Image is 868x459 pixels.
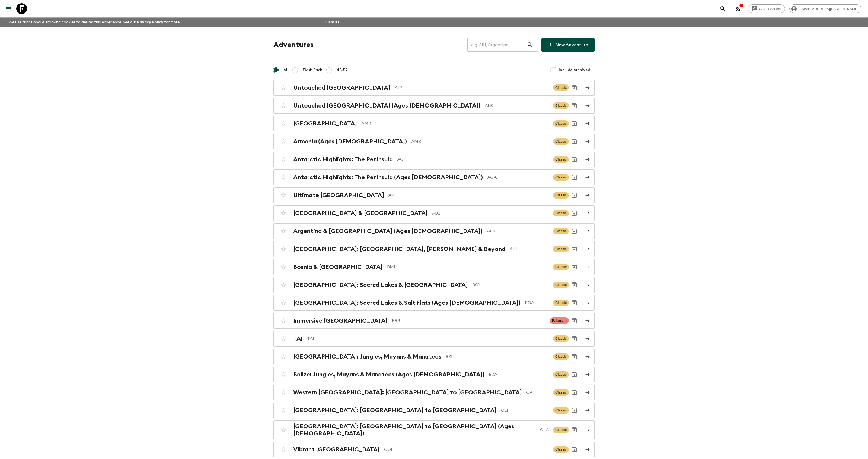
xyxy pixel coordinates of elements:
[569,118,580,129] button: Archive
[446,353,549,360] p: BZ1
[569,208,580,219] button: Archive
[7,17,183,27] p: We use functional & tracking cookies to deliver this experience. See our for more.
[293,371,484,378] h2: Belize: Jungles, Mayans & Manatees (Ages [DEMOGRAPHIC_DATA])
[559,67,590,73] span: Include Archived
[487,228,549,234] p: ABB
[273,349,595,364] a: [GEOGRAPHIC_DATA]: Jungles, Mayans & ManateesBZ1ClassicArchive
[273,385,595,400] a: Western [GEOGRAPHIC_DATA]: [GEOGRAPHIC_DATA] to [GEOGRAPHIC_DATA]CA1ClassicArchive
[553,246,569,252] span: Classic
[293,120,357,127] h2: [GEOGRAPHIC_DATA]
[293,156,393,163] h2: Antarctic Highlights: The Peninsula
[323,18,341,26] button: Dismiss
[489,371,549,378] p: BZA
[3,3,14,14] button: menu
[553,353,569,360] span: Classic
[137,20,163,24] a: Privacy Policy
[273,442,595,457] a: Vibrant [GEOGRAPHIC_DATA]CO1ClassicArchive
[273,134,595,149] a: Armenia (Ages [DEMOGRAPHIC_DATA])AMBClassicArchive
[293,389,522,396] h2: Western [GEOGRAPHIC_DATA]: [GEOGRAPHIC_DATA] to [GEOGRAPHIC_DATA]
[553,264,569,270] span: Classic
[526,389,549,396] p: CA1
[293,281,468,288] h2: [GEOGRAPHIC_DATA]: Sacred Lakes & [GEOGRAPHIC_DATA]
[569,444,580,455] button: Archive
[395,84,549,91] p: AL2
[569,172,580,183] button: Archive
[569,315,580,326] button: Archive
[525,300,549,306] p: BOA
[550,317,569,324] span: Balanced
[293,174,483,181] h2: Antarctic Highlights: The Peninsula (Ages [DEMOGRAPHIC_DATA])
[569,405,580,416] button: Archive
[553,228,569,234] span: Classic
[273,420,595,439] a: [GEOGRAPHIC_DATA]: [GEOGRAPHIC_DATA] to [GEOGRAPHIC_DATA] (Ages [DEMOGRAPHIC_DATA])CLAClassicArchive
[293,407,497,414] h2: [GEOGRAPHIC_DATA]: [GEOGRAPHIC_DATA] to [GEOGRAPHIC_DATA]
[337,67,348,73] span: 45-59
[273,403,595,418] a: [GEOGRAPHIC_DATA]: [GEOGRAPHIC_DATA] to [GEOGRAPHIC_DATA]CL1ClassicArchive
[541,38,595,52] a: New Adventure
[472,282,549,288] p: BO1
[553,210,569,216] span: Classic
[510,246,549,252] p: AU1
[293,299,521,306] h2: [GEOGRAPHIC_DATA]: Sacred Lakes & Salt Flats (Ages [DEMOGRAPHIC_DATA])
[411,138,549,145] p: AMB
[273,295,595,311] a: [GEOGRAPHIC_DATA]: Sacred Lakes & Salt Flats (Ages [DEMOGRAPHIC_DATA])BOAClassicArchive
[748,4,785,13] a: Give feedback
[717,3,728,14] button: search adventures
[553,446,569,453] span: Classic
[569,425,580,435] button: Archive
[432,210,549,216] p: AB2
[273,241,595,257] a: [GEOGRAPHIC_DATA]: [GEOGRAPHIC_DATA], [PERSON_NAME] & BeyondAU1ClassicArchive
[501,407,549,414] p: CL1
[273,367,595,382] a: Belize: Jungles, Mayans & Manatees (Ages [DEMOGRAPHIC_DATA])BZAClassicArchive
[293,138,407,145] h2: Armenia (Ages [DEMOGRAPHIC_DATA])
[553,427,569,433] span: Classic
[293,246,505,253] h2: [GEOGRAPHIC_DATA]: [GEOGRAPHIC_DATA], [PERSON_NAME] & Beyond
[569,190,580,201] button: Archive
[273,152,595,167] a: Antarctic Highlights: The PeninsulaAQ1ClassicArchive
[553,120,569,127] span: Classic
[273,223,595,239] a: Argentina & [GEOGRAPHIC_DATA] (Ages [DEMOGRAPHIC_DATA])ABBClassicArchive
[273,277,595,293] a: [GEOGRAPHIC_DATA]: Sacred Lakes & [GEOGRAPHIC_DATA]BO1ClassicArchive
[796,7,861,11] span: [EMAIL_ADDRESS][DOMAIN_NAME]
[553,138,569,145] span: Classic
[273,205,595,221] a: [GEOGRAPHIC_DATA] & [GEOGRAPHIC_DATA]AB2ClassicArchive
[569,136,580,147] button: Archive
[569,279,580,290] button: Archive
[273,313,595,329] a: Immersive [GEOGRAPHIC_DATA]BR3BalancedArchive
[293,446,380,453] h2: Vibrant [GEOGRAPHIC_DATA]
[553,102,569,109] span: Classic
[569,262,580,272] button: Archive
[293,84,390,91] h2: Untouched [GEOGRAPHIC_DATA]
[569,387,580,398] button: Archive
[569,351,580,362] button: Archive
[293,210,428,217] h2: [GEOGRAPHIC_DATA] & [GEOGRAPHIC_DATA]
[293,102,480,109] h2: Untouched [GEOGRAPHIC_DATA] (Ages [DEMOGRAPHIC_DATA])
[569,369,580,380] button: Archive
[361,120,549,127] p: AM2
[553,335,569,342] span: Classic
[303,67,322,73] span: Flash Pack
[273,98,595,114] a: Untouched [GEOGRAPHIC_DATA] (Ages [DEMOGRAPHIC_DATA])ALBClassicArchive
[293,423,536,437] h2: [GEOGRAPHIC_DATA]: [GEOGRAPHIC_DATA] to [GEOGRAPHIC_DATA] (Ages [DEMOGRAPHIC_DATA])
[293,353,441,360] h2: [GEOGRAPHIC_DATA]: Jungles, Mayans & Manatees
[387,264,549,270] p: BM1
[273,169,595,185] a: Antarctic Highlights: The Peninsula (Ages [DEMOGRAPHIC_DATA])AQAClassicArchive
[293,228,483,235] h2: Argentina & [GEOGRAPHIC_DATA] (Ages [DEMOGRAPHIC_DATA])
[789,4,861,13] div: [EMAIL_ADDRESS][DOMAIN_NAME]
[273,187,595,203] a: Ultimate [GEOGRAPHIC_DATA]AR1ClassicArchive
[273,80,595,96] a: Untouched [GEOGRAPHIC_DATA]AL2ClassicArchive
[307,335,549,342] p: TA1
[756,7,785,11] span: Give feedback
[540,427,549,433] p: CLA
[569,82,580,93] button: Archive
[293,317,388,324] h2: Immersive [GEOGRAPHIC_DATA]
[569,226,580,237] button: Archive
[485,102,549,109] p: ALB
[569,244,580,254] button: Archive
[553,84,569,91] span: Classic
[553,407,569,414] span: Classic
[293,263,383,271] h2: Bosnia & [GEOGRAPHIC_DATA]
[384,446,549,453] p: CO1
[283,67,288,73] span: All
[388,192,549,199] p: AR1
